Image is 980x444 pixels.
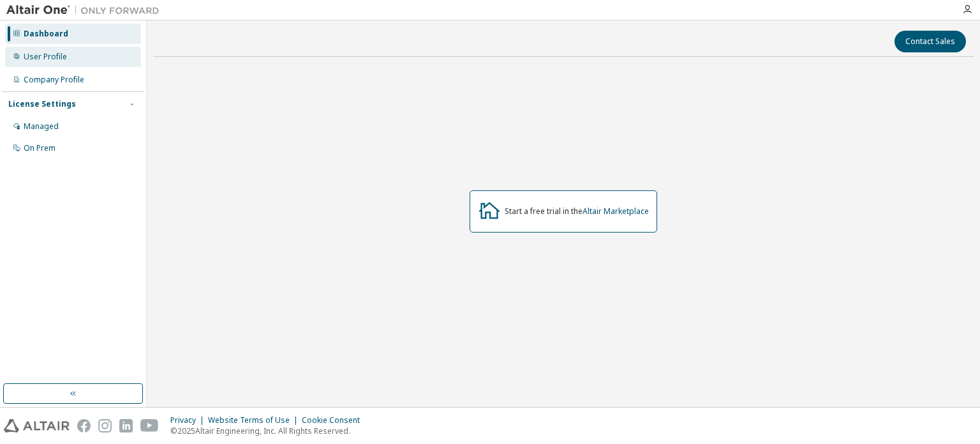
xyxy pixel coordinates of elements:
p: © 2025 Altair Engineering, Inc. All Rights Reserved. [170,425,367,436]
button: Contact Sales [895,31,966,52]
a: Altair Marketplace [583,206,649,217]
div: Start a free trial in the [505,206,649,217]
div: Dashboard [24,29,68,39]
div: Website Terms of Use [208,415,302,425]
div: Privacy [170,415,208,425]
img: Altair One [6,4,166,17]
div: User Profile [24,52,67,62]
img: youtube.svg [140,419,159,433]
img: facebook.svg [77,419,91,433]
div: Managed [24,121,59,132]
img: altair_logo.svg [4,419,70,433]
div: License Settings [8,99,76,109]
img: linkedin.svg [119,419,133,433]
div: Company Profile [24,75,84,85]
div: Cookie Consent [302,415,367,425]
img: instagram.svg [98,419,112,433]
div: On Prem [24,143,56,153]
